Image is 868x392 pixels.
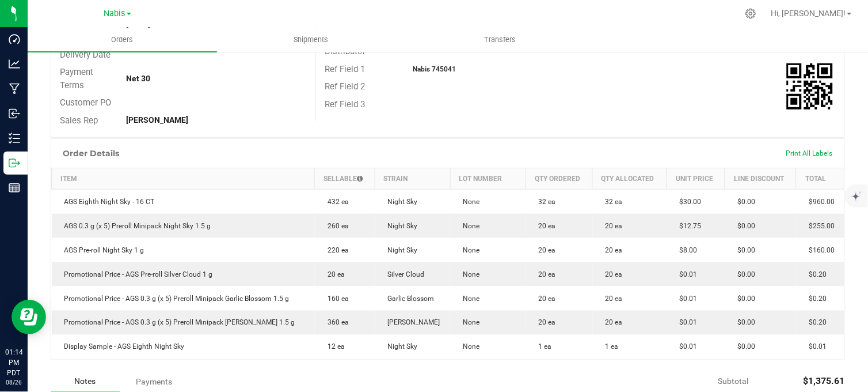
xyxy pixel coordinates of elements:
[600,270,623,278] span: 20 ea
[732,198,756,206] span: $0.00
[457,198,479,206] span: None
[600,295,623,303] span: 20 ea
[60,36,111,60] span: Requested Delivery Date
[126,115,188,125] strong: [PERSON_NAME]
[382,198,417,206] span: Night Sky
[732,246,756,254] span: $0.00
[325,99,365,110] span: Ref Field 3
[59,343,185,351] span: Display Sample - AGS Eighth Night Sky
[600,343,619,351] span: 1 ea
[382,319,440,327] span: [PERSON_NAME]
[674,295,698,303] span: $0.01
[5,347,22,378] p: 01:14 PM PDT
[593,168,667,190] th: Qty Allocated
[804,319,827,327] span: $0.20
[322,343,345,351] span: 12 ea
[804,246,835,254] span: $160.00
[457,246,479,254] span: None
[804,222,835,230] span: $255.00
[786,149,833,157] span: Print All Labels
[600,319,623,327] span: 20 ea
[59,295,290,303] span: Promotional Price - AGS 0.3 g (x 5) Preroll Minipack Garlic Blossom 1.5 g
[322,270,345,278] span: 20 ea
[382,270,424,278] span: Silver Cloud
[600,198,623,206] span: 32 ea
[9,108,20,119] inline-svg: Inbound
[9,133,20,144] inline-svg: Inventory
[9,83,20,95] inline-svg: Manufacturing
[457,319,479,327] span: None
[797,168,844,190] th: Total
[469,35,532,45] span: Transfers
[9,33,20,45] inline-svg: Dashboard
[744,8,758,19] div: Manage settings
[322,319,349,327] span: 360 ea
[217,28,406,52] a: Shipments
[674,343,698,351] span: $0.01
[457,295,479,303] span: None
[450,168,526,190] th: Lot Number
[382,222,417,230] span: Night Sky
[732,270,756,278] span: $0.00
[9,182,20,194] inline-svg: Reports
[60,115,98,126] span: Sales Rep
[667,168,725,190] th: Unit Price
[804,270,827,278] span: $0.20
[674,246,698,254] span: $8.00
[674,198,702,206] span: $30.00
[600,246,623,254] span: 20 ea
[674,319,698,327] span: $0.01
[126,74,150,83] strong: Net 30
[457,270,479,278] span: None
[325,81,365,92] span: Ref Field 2
[96,35,149,45] span: Orders
[804,343,827,351] span: $0.01
[322,295,349,303] span: 160 ea
[104,9,125,18] span: Nabis
[60,67,93,91] span: Payment Terms
[375,168,450,190] th: Strain
[533,343,552,351] span: 1 ea
[406,28,595,52] a: Transfers
[533,246,556,254] span: 20 ea
[59,270,213,278] span: Promotional Price - AGS Pre-roll Silver Cloud 1 g
[382,246,417,254] span: Night Sky
[279,35,344,45] span: Shipments
[5,378,22,387] p: 08/26
[322,222,349,230] span: 260 ea
[12,300,46,334] iframe: Resource center
[732,319,756,327] span: $0.00
[732,222,756,230] span: $0.00
[533,222,556,230] span: 20 ea
[674,270,698,278] span: $0.01
[533,319,556,327] span: 20 ea
[9,157,20,169] inline-svg: Outbound
[457,343,479,351] span: None
[59,198,155,206] span: AGS Eighth Night Sky - 16 CT
[674,222,702,230] span: $12.75
[600,222,623,230] span: 20 ea
[60,97,111,108] span: Customer PO
[771,9,846,18] span: Hi, [PERSON_NAME]!
[787,63,833,110] qrcode: 00009324
[718,377,749,386] span: Subtotal
[413,65,456,73] strong: Nabis 745041
[533,198,556,206] span: 32 ea
[322,246,349,254] span: 220 ea
[9,58,20,70] inline-svg: Analytics
[315,168,375,190] th: Sellable
[322,198,349,206] span: 432 ea
[28,28,217,52] a: Orders
[732,295,756,303] span: $0.00
[382,343,417,351] span: Night Sky
[725,168,797,190] th: Line Discount
[804,376,845,387] span: $1,375.61
[732,343,756,351] span: $0.00
[59,319,295,327] span: Promotional Price - AGS 0.3 g (x 5) Preroll Minipack [PERSON_NAME] 1.5 g
[533,295,556,303] span: 20 ea
[804,295,827,303] span: $0.20
[59,246,144,254] span: AGS Pre-roll Night Sky 1 g
[63,149,119,158] h1: Order Details
[325,64,365,74] span: Ref Field 1
[457,222,479,230] span: None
